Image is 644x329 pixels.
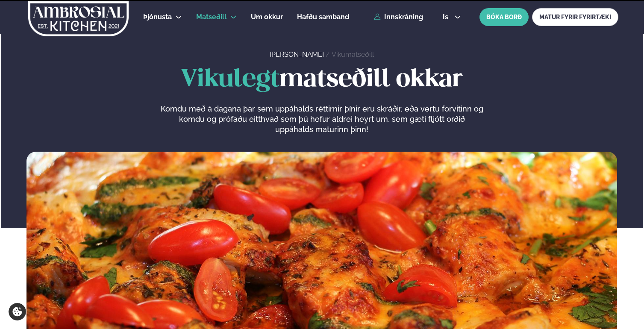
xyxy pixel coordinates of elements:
[532,8,618,26] a: MATUR FYRIR FYRIRTÆKI
[251,12,283,22] a: Um okkur
[297,12,349,22] a: Hafðu samband
[443,14,451,21] span: is
[297,13,349,21] span: Hafðu samband
[196,13,226,21] span: Matseðill
[27,1,129,36] img: logo
[196,12,226,22] a: Matseðill
[160,104,483,135] p: Komdu með á dagana þar sem uppáhalds réttirnir þínir eru skráðir, eða vertu forvitinn og komdu og...
[326,50,332,59] span: /
[251,13,283,21] span: Um okkur
[143,12,172,22] a: Þjónusta
[9,303,26,320] a: Cookie settings
[479,8,529,26] button: BÓKA BORÐ
[143,13,172,21] span: Þjónusta
[332,50,374,59] a: Vikumatseðill
[26,66,617,94] h1: matseðill okkar
[181,68,279,91] span: Vikulegt
[436,14,468,21] button: is
[270,50,324,59] a: [PERSON_NAME]
[374,13,423,21] a: Innskráning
